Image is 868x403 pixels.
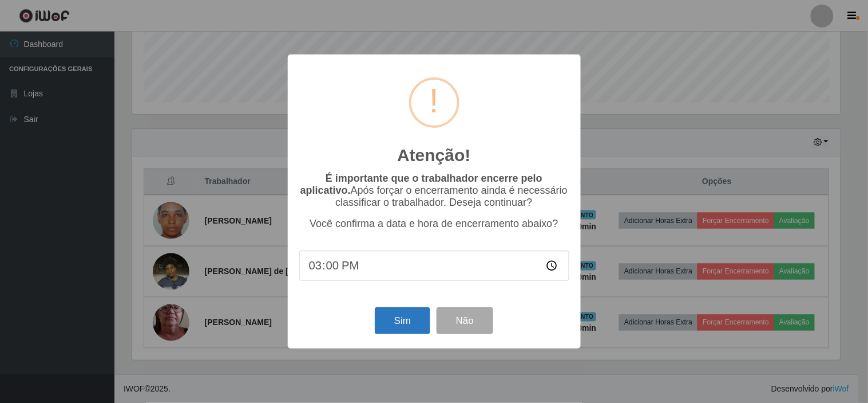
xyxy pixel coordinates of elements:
h2: Atenção! [397,145,470,166]
p: Você confirma a data e hora de encerramento abaixo? [299,218,569,230]
p: Após forçar o encerramento ainda é necessário classificar o trabalhador. Deseja continuar? [299,173,569,209]
b: É importante que o trabalhador encerre pelo aplicativo. [300,173,542,196]
button: Sim [375,307,430,334]
button: Não [437,307,493,334]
